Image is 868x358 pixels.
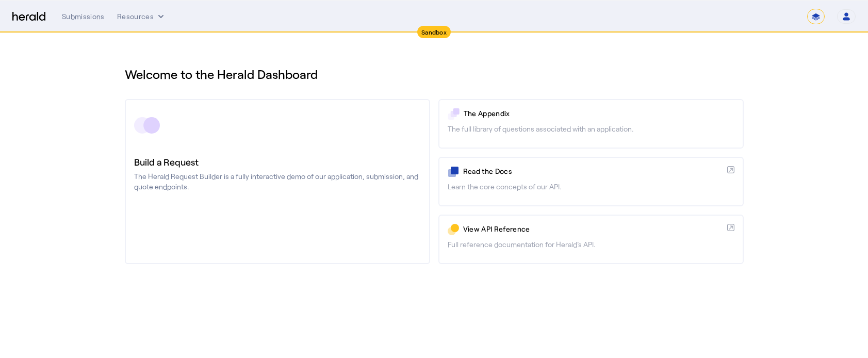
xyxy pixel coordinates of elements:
p: Learn the core concepts of our API. [448,182,734,192]
h1: Welcome to the Herald Dashboard [125,66,744,83]
a: Read the DocsLearn the core concepts of our API. [438,157,744,206]
button: Resources dropdown menu [117,11,166,22]
p: The Appendix [464,108,734,119]
a: Build a RequestThe Herald Request Builder is a fully interactive demo of our application, submiss... [125,99,430,264]
div: Sandbox [417,26,451,38]
div: Submissions [62,11,105,22]
a: The AppendixThe full library of questions associated with an application. [438,99,744,149]
p: Read the Docs [463,166,723,176]
p: The Herald Request Builder is a fully interactive demo of our application, submission, and quote ... [134,171,421,192]
p: View API Reference [463,224,723,234]
a: View API ReferenceFull reference documentation for Herald's API. [438,215,744,264]
h3: Build a Request [134,155,421,169]
img: Herald Logo [12,12,45,22]
p: The full library of questions associated with an application. [448,124,734,134]
p: Full reference documentation for Herald's API. [448,239,734,250]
